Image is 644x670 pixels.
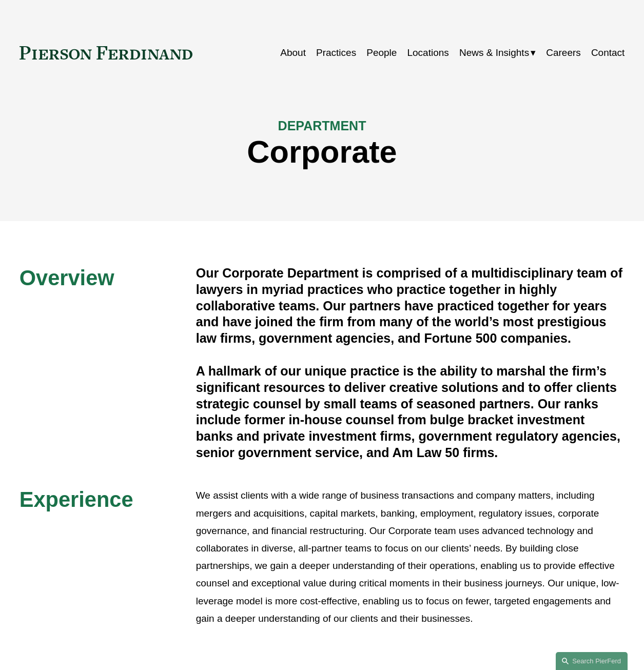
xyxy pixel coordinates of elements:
span: DEPARTMENT [278,119,366,133]
a: Search this site [556,652,628,670]
a: Contact [591,43,625,63]
a: Locations [407,43,448,63]
span: Overview [19,266,114,290]
a: People [366,43,397,63]
h4: Our Corporate Department is comprised of a multidisciplinary team of lawyers in myriad practices ... [196,265,625,347]
a: Practices [316,43,356,63]
span: News & Insights [459,44,529,62]
a: folder dropdown [459,43,536,63]
a: Careers [546,43,581,63]
span: Experience [19,487,133,511]
h1: Corporate [19,134,625,170]
a: About [280,43,306,63]
p: We assist clients with a wide range of business transactions and company matters, including merge... [196,487,625,627]
h4: A hallmark of our unique practice is the ability to marshal the firm’s significant resources to d... [196,363,625,461]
